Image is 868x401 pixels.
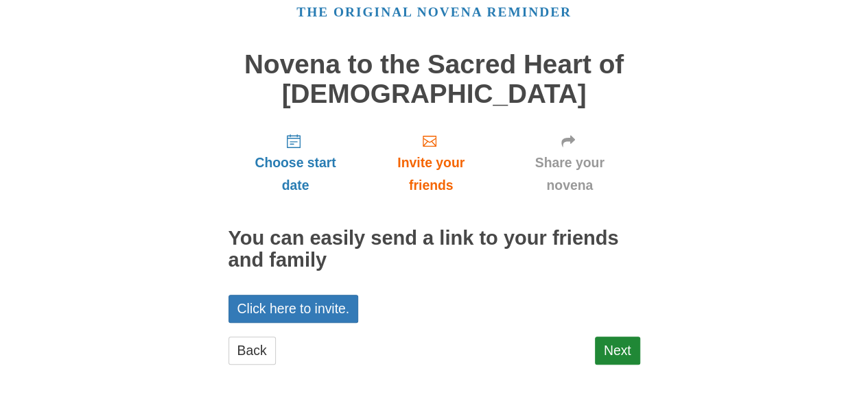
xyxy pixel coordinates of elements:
[513,151,626,197] span: Share your novena
[228,122,363,204] a: Choose start date
[228,295,359,323] a: Click here to invite.
[595,337,640,365] a: Next
[500,122,640,204] a: Share your novena
[362,122,499,204] a: Invite your friends
[376,151,485,197] span: Invite your friends
[228,228,640,271] h2: You can easily send a link to your friends and family
[242,151,349,197] span: Choose start date
[296,5,572,19] a: The original novena reminder
[228,337,276,365] a: Back
[228,50,640,108] h1: Novena to the Sacred Heart of [DEMOGRAPHIC_DATA]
